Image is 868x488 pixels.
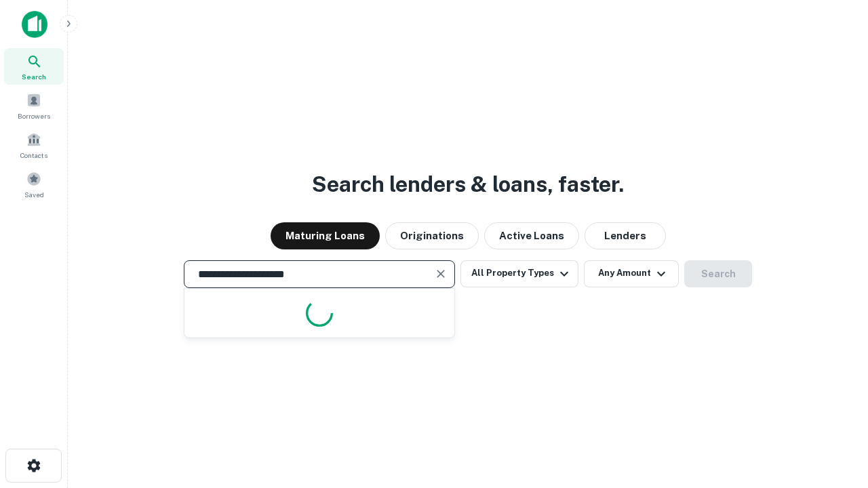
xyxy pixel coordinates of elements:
[4,127,64,163] a: Contacts
[4,166,64,203] a: Saved
[4,48,64,85] a: Search
[22,11,47,38] img: capitalize-icon.png
[584,260,679,287] button: Any Amount
[800,380,868,445] iframe: Chat Widget
[4,87,64,124] a: Borrowers
[460,260,578,287] button: All Property Types
[22,71,46,82] span: Search
[20,150,47,161] span: Contacts
[385,222,479,249] button: Originations
[484,222,579,249] button: Active Loans
[271,222,380,249] button: Maturing Loans
[585,222,666,249] button: Lenders
[18,110,50,121] span: Borrowers
[24,189,44,200] span: Saved
[431,264,450,283] button: Clear
[312,168,624,201] h3: Search lenders & loans, faster.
